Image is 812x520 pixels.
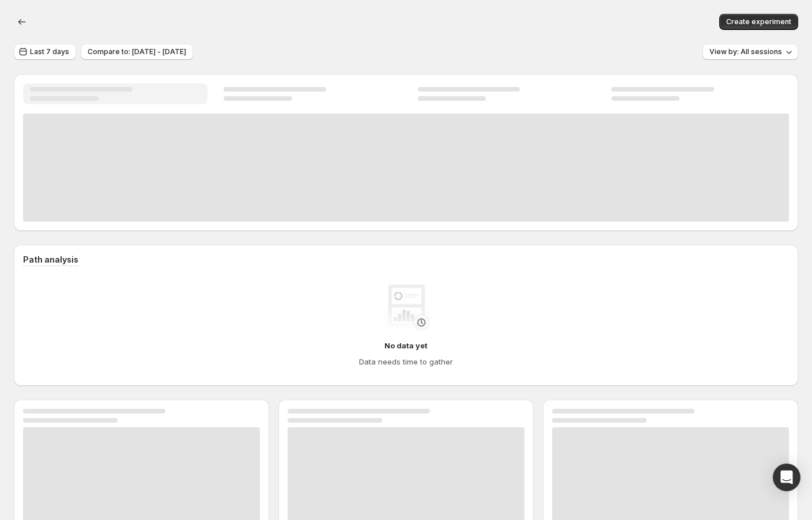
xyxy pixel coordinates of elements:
span: Create experiment [726,17,791,26]
button: View by: All sessions [703,44,798,60]
img: No data yet [383,284,429,331]
span: View by: All sessions [709,47,782,56]
h4: No data yet [384,340,428,351]
span: Last 7 days [30,47,69,56]
span: Compare to: [DATE] - [DATE] [88,47,186,56]
h4: Data needs time to gather [359,356,453,367]
div: Open Intercom Messenger [773,464,800,491]
button: Create experiment [719,14,798,30]
button: Compare to: [DATE] - [DATE] [81,44,193,60]
h3: Path analysis [23,254,78,265]
button: Last 7 days [14,44,76,60]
